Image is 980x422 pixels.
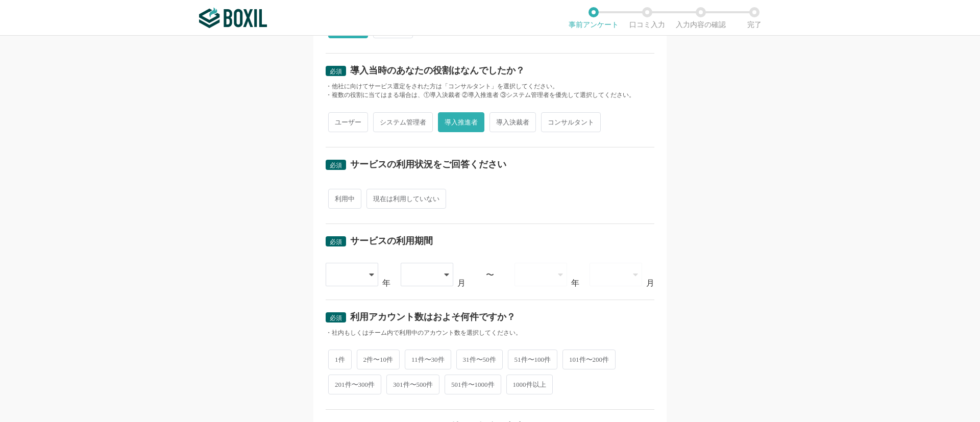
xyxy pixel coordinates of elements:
[506,375,553,394] span: 1000件以上
[328,375,381,394] span: 201件〜300件
[366,189,446,209] span: 現在は利用していない
[328,112,368,132] span: ユーザー
[405,350,451,369] span: 11件〜30件
[330,162,342,169] span: 必須
[438,112,484,132] span: 導入推進者
[457,279,465,287] div: 月
[350,312,516,321] div: 利用アカウント数はおよそ何件ですか？
[199,8,267,28] img: ボクシルSaaS_ロゴ
[386,375,439,394] span: 301件〜500件
[508,350,558,369] span: 51件〜100件
[486,271,494,279] div: 〜
[620,7,674,29] li: 口コミ入力
[571,279,579,287] div: 年
[328,189,361,209] span: 利用中
[674,7,727,29] li: 入力内容の確認
[326,91,654,100] div: ・複数の役割に当てはまる場合は、①導入決裁者 ②導入推進者 ③システム管理者を優先して選択してください。
[350,66,525,75] div: 導入当時のあなたの役割はなんでしたか？
[326,82,654,91] div: ・他社に向けてサービス選定をされた方は「コンサルタント」を選択してください。
[330,68,342,75] span: 必須
[357,350,400,369] span: 2件〜10件
[382,279,390,287] div: 年
[646,279,654,287] div: 月
[330,314,342,321] span: 必須
[445,375,501,394] span: 501件〜1000件
[328,350,352,369] span: 1件
[350,160,506,169] div: サービスの利用状況をご回答ください
[541,112,601,132] span: コンサルタント
[326,329,654,337] div: ・社内もしくはチーム内で利用中のアカウント数を選択してください。
[727,7,781,29] li: 完了
[330,238,342,245] span: 必須
[489,112,536,132] span: 導入決裁者
[456,350,503,369] span: 31件〜50件
[562,350,616,369] span: 101件〜200件
[373,112,433,132] span: システム管理者
[567,7,620,29] li: 事前アンケート
[350,236,433,245] div: サービスの利用期間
